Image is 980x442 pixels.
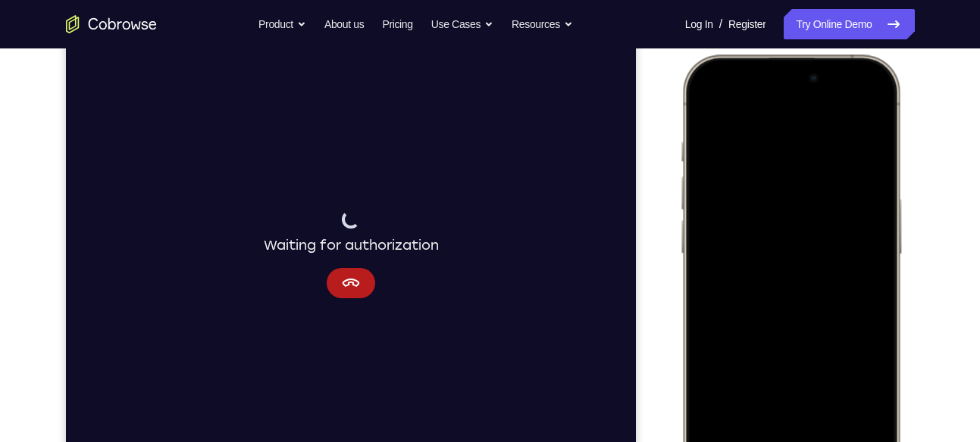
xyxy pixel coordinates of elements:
a: Try Online Demo [784,9,914,39]
a: Go to the home page [66,15,157,33]
button: Use Cases [431,9,493,39]
div: Waiting for authorization [198,210,373,255]
a: About us [324,9,364,39]
a: Pricing [382,9,412,39]
a: Register [728,9,766,39]
button: Cancel [261,267,309,297]
a: Log In [685,9,713,39]
span: / [719,15,722,33]
button: Resources [512,9,573,39]
button: Product [258,9,306,39]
